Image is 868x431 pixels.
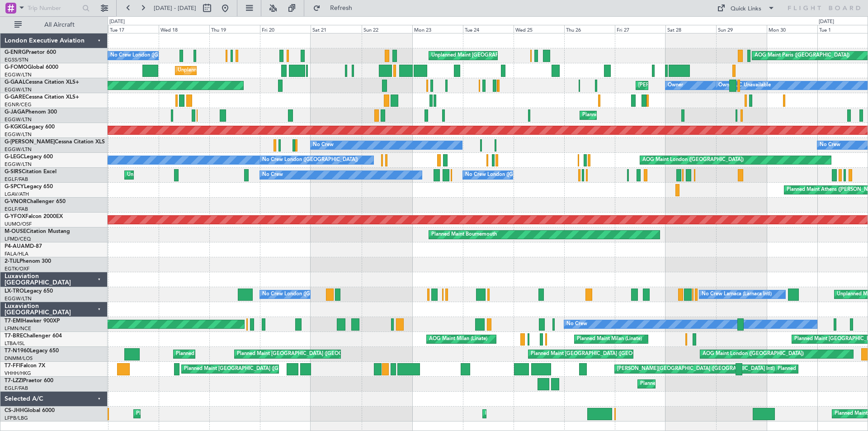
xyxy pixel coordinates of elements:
a: DNMM/LOS [5,355,33,362]
a: G-JAGAPhenom 300 [5,109,57,115]
a: T7-BREChallenger 604 [5,333,62,339]
a: T7-FFIFalcon 7X [5,363,45,369]
div: Owner [GEOGRAPHIC_DATA] ([GEOGRAPHIC_DATA]) [718,79,843,92]
a: VHHH/HKG [5,370,31,377]
div: Unplanned Maint [GEOGRAPHIC_DATA] ([GEOGRAPHIC_DATA]) [127,168,276,182]
span: G-GAAL [5,80,25,85]
a: EGLF/FAB [5,176,28,183]
div: [PERSON_NAME] ([GEOGRAPHIC_DATA]) [638,79,736,92]
div: A/C Unavailable [733,79,771,92]
span: G-GARE [5,95,25,100]
div: Tue 1 [817,25,868,33]
div: AOG Maint London ([GEOGRAPHIC_DATA]) [642,153,744,167]
div: No Crew London ([GEOGRAPHIC_DATA]) [262,153,358,167]
a: EGGW/LTN [5,295,32,302]
div: Thu 19 [209,25,260,33]
a: EGGW/LTN [5,116,32,123]
div: Quick Links [731,5,761,14]
div: No Crew [313,138,334,152]
a: FALA/HLA [5,251,28,257]
div: No Crew [820,138,840,152]
a: G-KGKGLegacy 600 [5,124,55,130]
a: CS-JHHGlobal 6000 [5,408,55,413]
div: [DATE] [109,18,125,26]
a: T7-LZZIPraetor 600 [5,378,53,384]
a: LGAV/ATH [5,191,29,198]
a: P4-AUAMD-87 [5,244,42,249]
div: AOG Maint Paris ([GEOGRAPHIC_DATA]) [755,49,849,62]
div: Unplanned Maint [GEOGRAPHIC_DATA] ([GEOGRAPHIC_DATA]) [178,64,326,77]
span: P4-AUA [5,244,25,249]
a: G-FOMOGlobal 6000 [5,65,58,70]
div: Planned Maint [GEOGRAPHIC_DATA] ([GEOGRAPHIC_DATA]) [136,407,278,421]
a: EGGW/LTN [5,146,32,153]
a: EGGW/LTN [5,86,32,93]
div: No Crew London ([GEOGRAPHIC_DATA]) [262,288,358,301]
a: EGLF/FAB [5,385,28,392]
a: UUMO/OSF [5,221,32,227]
a: EGLF/FAB [5,206,28,213]
a: LFMN/NCE [5,325,31,332]
span: LX-TRO [5,289,24,294]
span: G-LEGC [5,154,24,160]
span: All Aircraft [24,22,95,28]
span: T7-BRE [5,333,23,339]
a: EGTK/OXF [5,265,29,272]
a: M-OUSECitation Mustang [5,229,70,234]
div: Sun 29 [716,25,767,33]
a: LX-TROLegacy 650 [5,289,53,294]
div: Wed 18 [159,25,209,33]
a: LFPB/LBG [5,415,28,422]
a: G-LEGCLegacy 600 [5,154,53,160]
button: All Aircraft [10,18,98,32]
a: T7-N1960Legacy 650 [5,348,59,354]
div: No Crew London ([GEOGRAPHIC_DATA]) [465,168,561,182]
span: G-KGKG [5,124,26,130]
span: T7-N1960 [5,348,30,354]
div: AOG Maint London ([GEOGRAPHIC_DATA]) [703,347,804,361]
a: EGGW/LTN [5,131,32,138]
div: Planned Maint [GEOGRAPHIC_DATA] ([GEOGRAPHIC_DATA]) [582,109,725,122]
a: G-GARECessna Citation XLS+ [5,95,79,100]
div: Wed 25 [514,25,564,33]
div: Fri 27 [615,25,665,33]
span: G-FOMO [5,65,28,70]
div: Mon 23 [412,25,463,33]
div: No Crew [262,168,283,182]
a: G-ENRGPraetor 600 [5,50,56,55]
div: Mon 30 [767,25,817,33]
div: Thu 26 [564,25,615,33]
div: Tue 24 [463,25,514,33]
div: Planned Maint Bournemouth [431,228,497,242]
a: LTBA/ISL [5,340,25,347]
span: G-JAGA [5,109,25,115]
div: Planned Maint Milan (Linate) [577,332,642,346]
a: LFMD/CEQ [5,236,31,242]
div: No Crew London ([GEOGRAPHIC_DATA]) [110,49,206,62]
div: No Crew Larnaca (Larnaca Intl) [702,288,772,301]
div: AOG Maint Milan (Linate) [429,332,487,346]
span: G-SIRS [5,169,22,175]
div: Planned Maint [GEOGRAPHIC_DATA] ([GEOGRAPHIC_DATA]) [485,407,627,421]
input: Trip Number [28,1,80,15]
a: G-VNORChallenger 650 [5,199,66,204]
div: Planned Maint [GEOGRAPHIC_DATA] ([GEOGRAPHIC_DATA]) [184,362,326,376]
span: CS-JHH [5,408,24,413]
a: G-SIRSCitation Excel [5,169,57,175]
span: Refresh [322,5,360,11]
span: G-YFOX [5,214,25,219]
button: Quick Links [712,1,779,15]
div: [DATE] [819,18,834,26]
div: Tue 17 [108,25,159,33]
span: G-ENRG [5,50,26,55]
div: Sat 21 [311,25,361,33]
a: EGGW/LTN [5,71,32,78]
div: Fri 20 [260,25,311,33]
div: Sat 28 [665,25,716,33]
a: G-YFOXFalcon 2000EX [5,214,63,219]
a: EGNR/CEG [5,101,32,108]
a: G-[PERSON_NAME]Cessna Citation XLS [5,139,105,145]
div: Planned Maint [GEOGRAPHIC_DATA] ([GEOGRAPHIC_DATA]) [237,347,379,361]
span: G-SPCY [5,184,24,189]
span: T7-FFI [5,363,20,369]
